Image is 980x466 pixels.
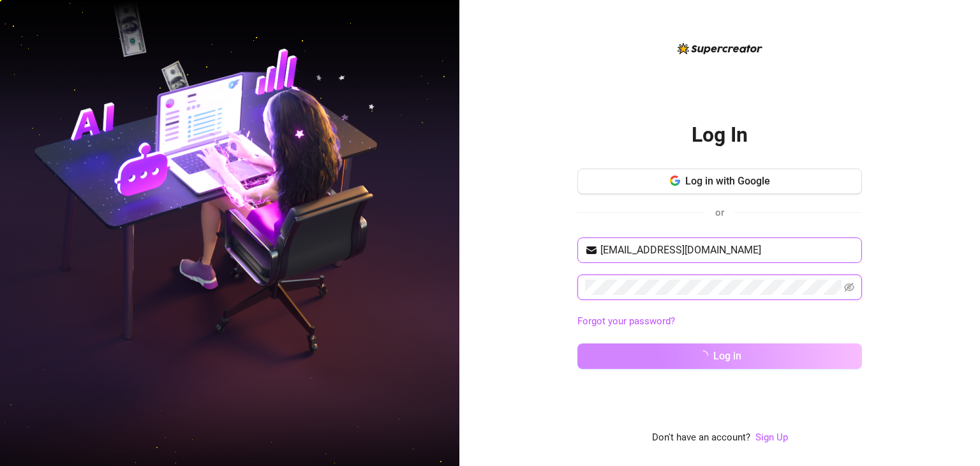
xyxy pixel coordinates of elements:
h2: Log In [692,122,748,148]
input: Your email [600,243,854,258]
a: Forgot your password? [577,314,862,329]
button: Log in with Google [577,169,862,194]
span: Don't have an account? [652,430,750,446]
a: Sign Up [755,432,788,443]
span: Log in [713,350,741,362]
a: Forgot your password? [577,315,675,327]
a: Sign Up [755,430,788,446]
span: loading [697,350,709,361]
button: Log in [577,343,862,369]
span: or [715,207,724,218]
img: logo-BBDzfeDw.svg [678,43,762,54]
span: Log in with Google [685,175,770,187]
span: eye-invisible [844,282,854,292]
